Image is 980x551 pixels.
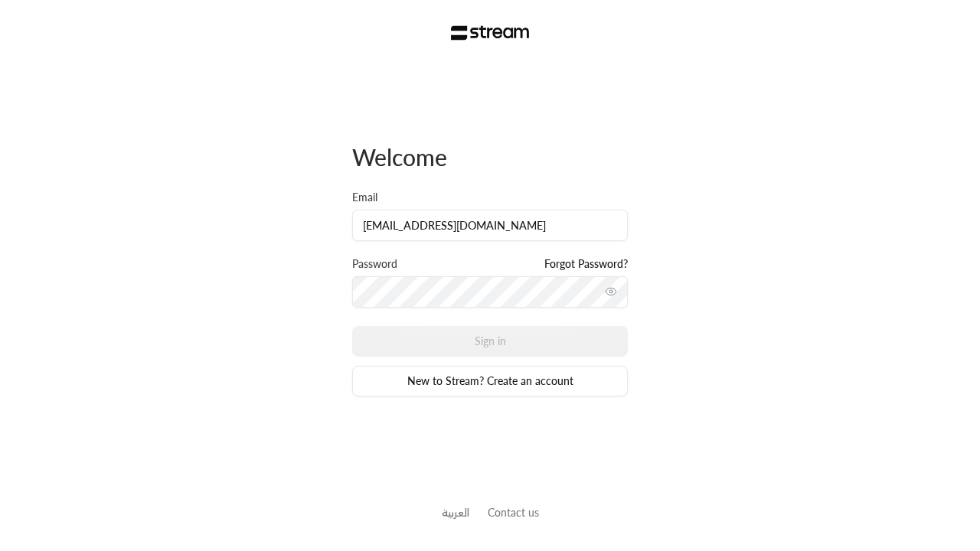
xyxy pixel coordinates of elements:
[451,25,530,41] img: Stream Logo
[352,256,397,272] label: Password
[352,366,628,396] a: New to Stream? Create an account
[488,506,539,519] a: Contact us
[352,190,377,205] label: Email
[544,256,628,272] a: Forgot Password?
[488,504,539,520] button: Contact us
[352,143,447,171] span: Welcome
[599,279,623,304] button: toggle password visibility
[442,498,469,527] a: العربية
